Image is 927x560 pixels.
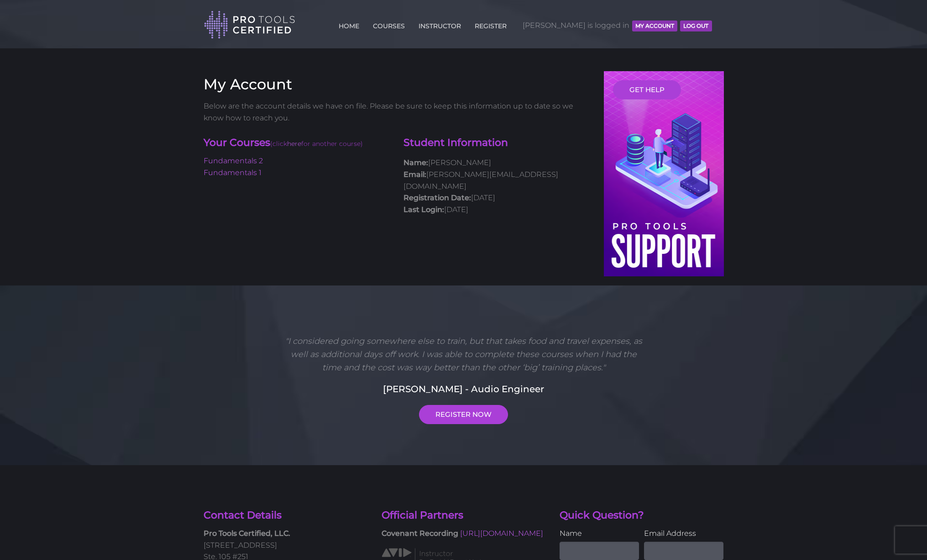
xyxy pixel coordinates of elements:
[204,156,263,165] a: Fundamentals 2
[680,21,712,31] button: Log Out
[204,10,295,40] img: Pro Tools Certified Logo
[403,193,471,202] strong: Registration Date:
[382,529,458,538] strong: Covenant Recording
[523,12,712,39] span: [PERSON_NAME] is logged in
[632,21,677,31] button: MY ACCOUNT
[403,158,428,167] strong: Name:
[419,405,508,424] a: REGISTER NOW
[403,205,444,214] strong: Last Login:
[560,508,724,523] h4: Quick Question?
[460,529,543,538] a: [URL][DOMAIN_NAME]
[336,17,361,31] a: HOME
[282,335,646,374] p: "I considered going somewhere else to train, but that takes food and travel expenses, as well as ...
[416,17,463,31] a: INSTRUCTOR
[287,140,301,148] a: here
[472,17,509,31] a: REGISTER
[204,168,262,177] a: Fundamentals 1
[403,157,590,215] p: [PERSON_NAME] [PERSON_NAME][EMAIL_ADDRESS][DOMAIN_NAME] [DATE] [DATE]
[204,529,290,538] strong: Pro Tools Certified, LLC.
[560,528,639,539] label: Name
[204,100,591,124] p: Below are the account details we have on file. Please be sure to keep this information up to date...
[204,136,390,151] h4: Your Courses
[644,528,723,539] label: Email Address
[403,170,426,179] strong: Email:
[204,76,591,93] h3: My Account
[270,140,363,148] span: (click for another course)
[371,17,407,31] a: COURSES
[204,382,724,396] h5: [PERSON_NAME] - Audio Engineer
[204,508,368,523] h4: Contact Details
[382,508,546,523] h4: Official Partners
[403,136,590,150] h4: Student Information
[613,80,681,99] a: GET HELP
